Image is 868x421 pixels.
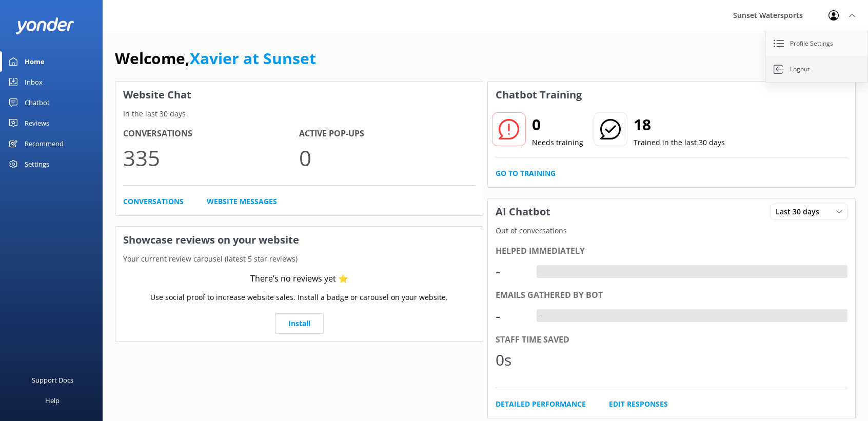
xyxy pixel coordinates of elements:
div: Recommend [25,133,64,154]
p: Your current review carousel (latest 5 star reviews) [115,253,483,265]
a: Website Messages [207,196,277,207]
div: Staff time saved [496,333,847,347]
h3: AI Chatbot [488,198,558,225]
div: 0s [496,348,526,372]
a: Xavier at Sunset [190,48,316,69]
div: Support Docs [32,370,73,390]
h2: 0 [532,112,583,137]
h1: Welcome, [115,46,316,71]
p: Needs training [532,137,583,148]
div: Home [25,51,45,72]
img: yonder-white-logo.png [15,17,74,34]
div: - [496,259,526,284]
div: Chatbot [25,92,50,113]
p: Trained in the last 30 days [634,137,725,148]
a: Edit Responses [609,398,668,410]
div: Emails gathered by bot [496,289,847,302]
h4: Conversations [123,127,299,141]
p: 0 [299,141,475,175]
h3: Website Chat [115,82,483,108]
a: Install [275,313,324,334]
h3: Chatbot Training [488,82,589,108]
span: Last 30 days [776,206,825,217]
div: Helped immediately [496,245,847,258]
p: Use social proof to increase website sales. Install a badge or carousel on your website. [150,292,448,303]
div: - [496,304,526,328]
div: There’s no reviews yet ⭐ [250,272,348,286]
div: Settings [25,154,49,174]
div: - [537,309,544,323]
p: Out of conversations [488,225,855,236]
div: Inbox [25,72,43,92]
h4: Active Pop-ups [299,127,475,141]
div: Reviews [25,113,49,133]
h2: 18 [634,112,725,137]
a: Conversations [123,196,184,207]
p: In the last 30 days [115,108,483,119]
h3: Showcase reviews on your website [115,227,483,253]
a: Go to Training [496,168,556,179]
p: 335 [123,141,299,175]
div: Help [45,390,60,411]
a: Detailed Performance [496,398,586,410]
div: - [537,265,544,278]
